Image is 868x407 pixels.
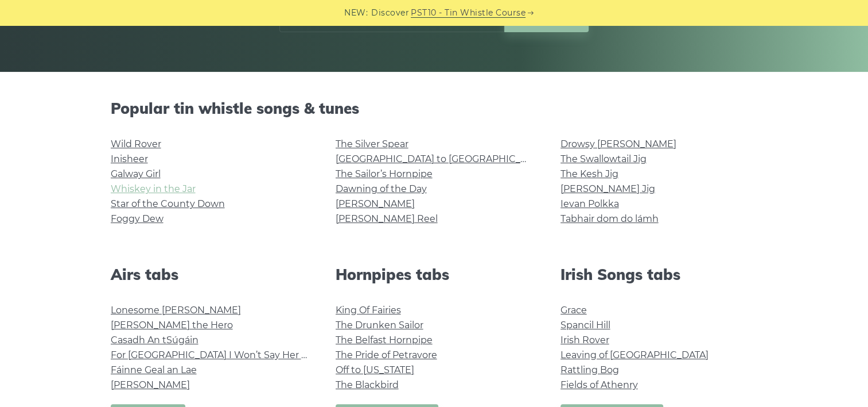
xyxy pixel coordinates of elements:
[111,320,233,331] a: [PERSON_NAME] the Hero
[560,379,638,390] a: Fields of Athenry
[560,350,709,360] a: Leaving of [GEOGRAPHIC_DATA]
[560,364,619,375] a: Rattling Bog
[560,213,659,224] a: Tabhair dom do lámh
[560,305,587,316] a: Grace
[336,153,547,164] a: [GEOGRAPHIC_DATA] to [GEOGRAPHIC_DATA]
[111,305,241,316] a: Lonesome [PERSON_NAME]
[344,6,368,20] span: NEW:
[560,320,610,331] a: Spancil Hill
[336,139,408,149] a: The Silver Spear
[560,139,676,149] a: Drowsy [PERSON_NAME]
[111,213,164,224] a: Foggy Dew
[560,198,619,209] a: Ievan Polkka
[560,153,647,164] a: The Swallowtail Jig
[336,198,415,209] a: [PERSON_NAME]
[111,266,308,283] h2: Airs tabs
[111,139,161,149] a: Wild Rover
[336,335,433,345] a: The Belfast Hornpipe
[560,266,758,283] h2: Irish Songs tabs
[111,335,198,345] a: Casadh An tSúgáin
[111,183,196,194] a: Whiskey in the Jar
[336,168,433,179] a: The Sailor’s Hornpipe
[336,213,438,224] a: [PERSON_NAME] Reel
[336,320,423,331] a: The Drunken Sailor
[111,168,161,179] a: Galway Girl
[336,266,533,283] h2: Hornpipes tabs
[560,183,655,194] a: [PERSON_NAME] Jig
[111,198,225,209] a: Star of the County Down
[111,99,758,117] h2: Popular tin whistle songs & tunes
[371,6,409,20] span: Discover
[336,364,414,375] a: Off to [US_STATE]
[560,168,618,179] a: The Kesh Jig
[336,350,437,360] a: The Pride of Petravore
[336,183,427,194] a: Dawning of the Day
[336,305,401,316] a: King Of Fairies
[336,379,399,390] a: The Blackbird
[411,6,526,20] a: PST10 - Tin Whistle Course
[111,379,190,390] a: [PERSON_NAME]
[111,364,197,375] a: Fáinne Geal an Lae
[111,153,148,164] a: Inisheer
[560,335,609,345] a: Irish Rover
[111,350,329,360] a: For [GEOGRAPHIC_DATA] I Won’t Say Her Name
